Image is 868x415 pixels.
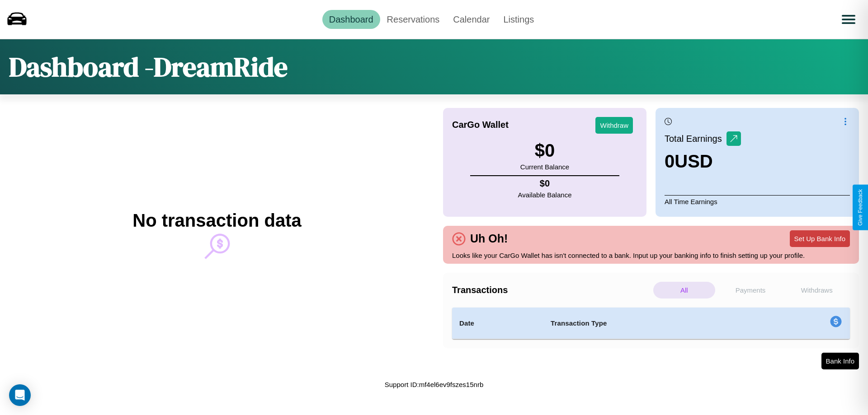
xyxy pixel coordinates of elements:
[665,151,741,172] h3: 0 USD
[466,232,512,245] h4: Uh Oh!
[459,318,536,329] h4: Date
[452,120,509,130] h4: CarGo Wallet
[518,189,572,201] p: Available Balance
[452,249,850,261] p: Looks like your CarGo Wallet has isn't connected to a bank. Input up your banking info to finish ...
[385,378,483,391] p: Support ID: mf4el6ev9fszes15nrb
[520,161,569,173] p: Current Balance
[9,384,31,406] div: Open Intercom Messenger
[452,285,651,295] h4: Transactions
[836,7,861,32] button: Open menu
[595,117,633,134] button: Withdraw
[9,48,288,85] h1: Dashboard - DreamRide
[665,131,726,147] p: Total Earnings
[790,230,850,247] button: Set Up Bank Info
[786,282,848,298] p: Withdraws
[380,10,447,29] a: Reservations
[452,308,850,339] table: simple table
[132,210,301,231] h2: No transaction data
[665,195,850,208] p: All Time Earnings
[446,10,496,29] a: Calendar
[496,10,541,29] a: Listings
[821,353,859,369] button: Bank Info
[322,10,380,29] a: Dashboard
[520,140,569,161] h3: $ 0
[518,178,572,189] h4: $ 0
[653,282,715,298] p: All
[720,282,782,298] p: Payments
[551,318,756,329] h4: Transaction Type
[857,189,863,226] div: Give Feedback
